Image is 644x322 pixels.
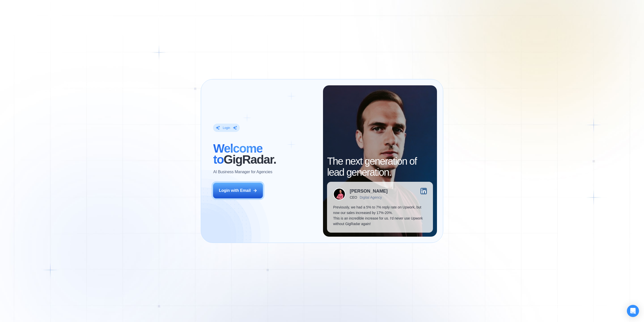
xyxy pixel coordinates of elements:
[360,195,382,199] div: Digital Agency
[327,156,433,178] h2: The next generation of lead generation.
[213,142,262,166] span: Welcome to
[627,305,639,317] div: Open Intercom Messenger
[219,188,251,193] div: Login with Email
[333,204,427,227] p: Previously, we had a 5% to 7% reply rate on Upwork, but now our sales increased by 17%-20%. This ...
[213,143,317,165] h2: ‍ GigRadar.
[213,183,263,198] button: Login with Email
[223,126,230,130] div: Login
[350,195,357,199] div: CEO
[213,169,272,175] p: AI Business Manager for Agencies
[350,189,388,193] div: [PERSON_NAME]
